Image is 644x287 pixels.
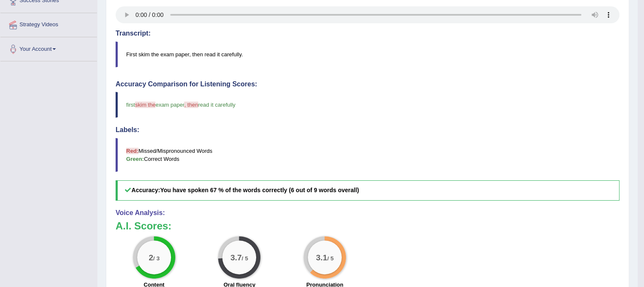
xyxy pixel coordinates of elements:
span: read it carefully [198,102,235,108]
b: You have spoken 67 % of the words correctly (6 out of 9 words overall) [160,187,359,193]
big: 2 [149,252,153,262]
span: exam paper [155,102,184,108]
span: , then [184,102,198,108]
a: Your Account [0,37,97,58]
a: Strategy Videos [0,13,97,34]
h4: Accuracy Comparison for Listening Scores: [116,80,619,88]
small: / 5 [327,255,334,261]
b: A.I. Scores: [116,220,171,232]
h4: Voice Analysis: [116,209,619,217]
span: skim the [135,102,155,108]
span: first [126,102,135,108]
small: / 3 [153,255,160,261]
blockquote: First skim the exam paper, then read it carefully. [116,41,619,67]
b: Red: [126,148,138,154]
big: 3.1 [316,252,327,262]
small: / 5 [242,255,248,261]
blockquote: Missed/Mispronounced Words Correct Words [116,138,619,172]
h4: Transcript: [116,30,619,37]
h5: Accuracy: [116,180,619,200]
b: Green: [126,156,144,162]
h4: Labels: [116,126,619,134]
big: 3.7 [231,252,242,262]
